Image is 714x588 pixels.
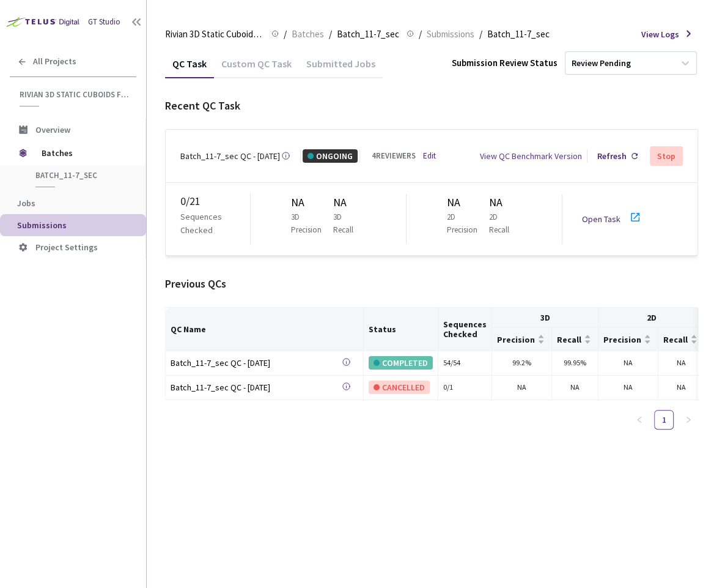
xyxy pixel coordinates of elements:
span: Submissions [427,27,474,42]
td: NA [492,376,552,400]
span: Precision [497,335,535,344]
div: GT Studio [88,16,120,28]
div: Custom QC Task [214,58,299,78]
span: Rivian 3D Static Cuboids fixed[2024-25] [165,27,264,42]
li: / [284,27,287,42]
p: Sequences Checked [180,210,250,237]
span: Batch_11-7_sec [337,27,399,42]
div: 54 / 54 [443,357,487,369]
div: NA [291,194,333,211]
div: Refresh [597,149,627,163]
div: COMPLETED [369,356,433,370]
div: Submission Review Status [452,56,558,70]
td: 99.2% [492,351,552,376]
li: 1 [654,410,674,430]
div: Submitted Jobs [299,58,383,78]
div: QC Task [165,58,214,78]
span: View Logs [641,28,679,41]
span: Rivian 3D Static Cuboids fixed[2024-25] [20,89,129,100]
div: Batch_11-7_sec QC - [DATE] [171,356,342,370]
th: Precision [598,328,658,351]
li: / [329,27,332,42]
th: Recall [658,328,705,351]
td: NA [598,351,658,376]
span: left [636,416,643,423]
td: NA [598,376,658,400]
div: Review Pending [572,58,631,69]
a: Batches [289,27,326,40]
th: 2D [598,308,705,328]
a: 1 [655,411,673,429]
span: Batch_11-7_sec [487,27,550,42]
div: NA [489,194,521,211]
div: NA [333,194,366,211]
li: Next Page [679,410,698,430]
span: Batches [42,141,125,165]
div: CANCELLED [369,381,430,394]
div: 4 REVIEWERS [371,150,415,162]
a: Submissions [424,27,477,40]
div: Previous QCs [165,275,698,292]
span: right [685,416,692,423]
span: Precision [603,335,641,344]
span: Submissions [17,220,67,231]
p: 3D Precision [291,211,328,236]
th: Sequences Checked [438,308,492,351]
p: 2D Precision [447,211,484,236]
button: left [630,410,649,430]
p: 3D Recall [333,211,361,236]
th: Recall [552,328,598,351]
span: Jobs [17,198,35,209]
div: Recent QC Task [165,97,698,114]
div: Batch_11-7_sec QC - [DATE] [180,149,280,163]
div: ONGOING [303,149,358,163]
div: 0 / 1 [443,382,487,393]
th: Status [364,308,438,351]
div: View QC Benchmark Version [480,149,582,163]
th: 3D [492,308,598,328]
button: right [679,410,698,430]
p: 2D Recall [489,211,517,236]
span: Project Settings [35,242,98,253]
div: Stop [657,151,675,161]
td: NA [658,351,705,376]
th: QC Name [166,308,364,351]
a: Batch_11-7_sec QC - [DATE] [171,356,342,370]
span: Batches [292,27,324,42]
th: Precision [492,328,552,351]
span: Overview [35,124,70,135]
span: All Projects [33,56,76,67]
div: Batch_11-7_sec QC - [DATE] [171,381,342,394]
span: Batch_11-7_sec [35,170,126,180]
li: / [419,27,422,42]
span: Recall [663,335,688,344]
a: Edit [422,150,435,162]
td: NA [658,376,705,400]
td: NA [552,376,598,400]
li: / [479,27,482,42]
li: Previous Page [630,410,649,430]
a: Open Task [582,214,620,225]
span: Recall [557,335,581,344]
div: 0 / 21 [180,193,250,210]
td: 99.95% [552,351,598,376]
div: NA [447,194,489,211]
